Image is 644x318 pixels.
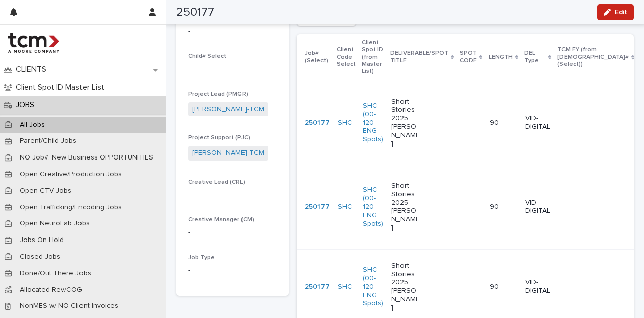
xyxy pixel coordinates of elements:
img: 4hMmSqQkux38exxPVZHQ [8,33,59,53]
p: TCM FY (from [DEMOGRAPHIC_DATA]# (Select)) [557,44,629,70]
p: VID-DIGITAL [525,199,550,216]
p: - [558,203,588,211]
p: Open Creative/Production Jobs [12,170,130,179]
a: [PERSON_NAME]-TCM [192,104,264,115]
p: - [188,265,277,276]
a: 250177 [305,203,330,211]
p: Open Trafficking/Encoding Jobs [12,203,130,212]
a: SHC (00-120 ENG Spots) [363,266,383,308]
span: Edit [615,9,627,16]
span: Project Support (PJC) [188,135,250,141]
p: - [188,227,277,238]
p: NonMES w/ NO Client Invoices [12,302,126,310]
span: Creative Lead (CRL) [188,179,245,185]
p: Jobs On Hold [12,236,72,245]
p: - [188,64,277,74]
p: NO Job#: New Business OPPORTUNITIES [12,153,162,162]
p: - [461,281,465,291]
p: Parent/Child Jobs [12,137,85,145]
p: Job# (Select) [305,48,331,66]
p: Closed Jobs [12,253,68,261]
p: LENGTH [489,52,513,63]
p: Allocated Rev/COG [12,286,90,294]
span: Project Lead (PMGR) [188,91,248,97]
p: 90 [490,283,517,291]
a: SHC [338,119,352,127]
h2: 250177 [176,5,214,20]
p: SPOT CODE [460,48,477,66]
a: SHC (00-120 ENG Spots) [363,102,383,144]
p: CLIENTS [12,65,54,74]
span: Creative Manager (CM) [188,217,254,223]
p: Open NeuroLab Jobs [12,219,98,228]
p: Done/Out There Jobs [12,269,99,278]
a: SHC (00-120 ENG Spots) [363,186,383,228]
p: 90 [490,203,517,211]
p: JOBS [12,100,42,110]
p: - [558,119,588,127]
span: Child# Select [188,53,226,59]
a: [PERSON_NAME]-TCM [192,148,264,158]
span: Job Type [188,255,215,261]
a: 250177 [305,119,330,127]
p: VID-DIGITAL [525,278,550,295]
p: - [188,190,277,200]
a: SHC [338,203,352,211]
p: DELIVERABLE/SPOT TITLE [390,48,448,66]
p: Client Spot ID (from Master List) [362,37,384,77]
p: Open CTV Jobs [12,187,79,195]
p: - [188,26,277,37]
a: SHC [338,283,352,291]
p: Short Stories 2025 [PERSON_NAME] [391,182,421,232]
button: Edit [597,4,634,20]
p: - [461,201,465,211]
p: Client Spot ID Master List [12,83,112,92]
p: - [558,283,588,291]
p: Short Stories 2025 [PERSON_NAME] [391,98,421,148]
p: DEL Type [524,48,546,66]
p: VID-DIGITAL [525,114,550,131]
a: 250177 [305,283,330,291]
p: Short Stories 2025 [PERSON_NAME] [391,262,421,312]
p: - [461,117,465,127]
p: All Jobs [12,121,53,129]
p: 90 [490,119,517,127]
p: Client Code Select [337,44,356,70]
